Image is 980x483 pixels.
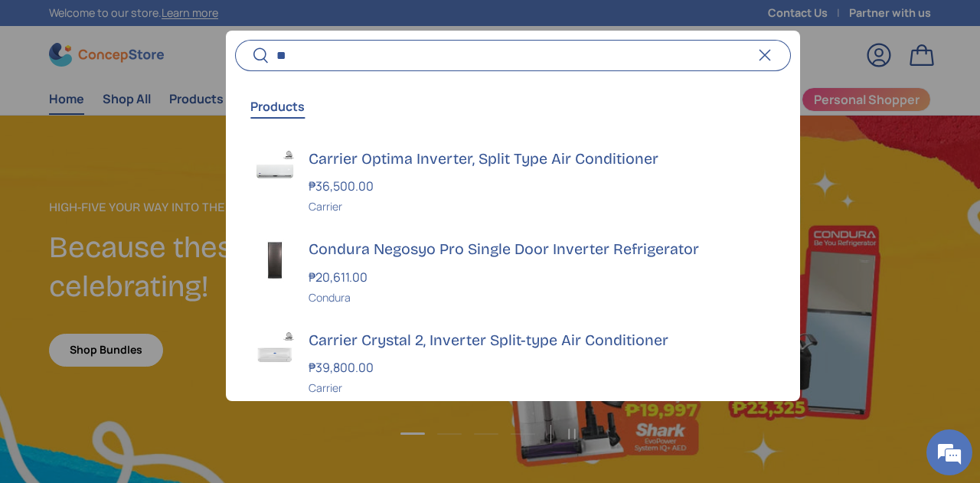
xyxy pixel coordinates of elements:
[309,269,371,286] strong: ₱20,611.00
[309,198,772,214] div: Carrier
[309,148,772,170] h3: Carrier Optima Inverter, Split Type Air Conditioner
[226,227,799,318] a: Condura Negosyo Pro Single Door Inverter Refrigerator ₱20,611.00 Condura
[226,318,799,409] a: Carrier Crystal 2, Inverter Split-type Air Conditioner ₱39,800.00 Carrier
[309,380,772,396] div: Carrier
[309,178,377,194] strong: ₱36,500.00
[250,89,305,124] button: Products
[251,8,288,44] div: Minimize live chat window
[309,289,772,305] div: Condura
[89,144,211,299] span: We're online!
[8,321,292,374] textarea: Type your message and hit 'Enter'
[226,136,799,227] a: Carrier Optima Inverter, Split Type Air Conditioner ₱36,500.00 Carrier
[309,359,377,376] strong: ₱39,800.00
[80,86,257,106] div: Chat with us now
[309,239,772,260] h3: Condura Negosyo Pro Single Door Inverter Refrigerator
[309,330,772,351] h3: Carrier Crystal 2, Inverter Split-type Air Conditioner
